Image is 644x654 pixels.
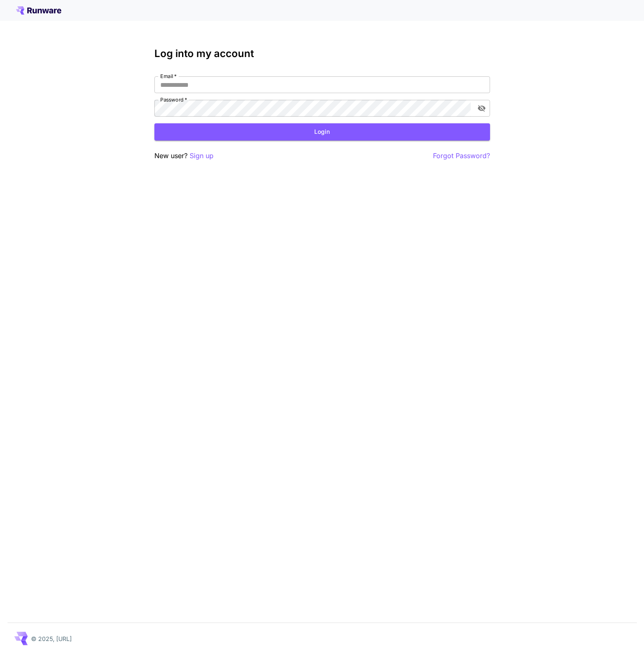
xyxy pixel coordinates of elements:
[154,123,490,141] button: Login
[190,151,214,161] button: Sign up
[433,151,490,161] button: Forgot Password?
[474,101,489,116] button: toggle password visibility
[154,151,214,161] p: New user?
[31,634,72,643] p: © 2025, [URL]
[160,73,177,80] label: Email
[154,48,490,60] h3: Log into my account
[160,96,187,103] label: Password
